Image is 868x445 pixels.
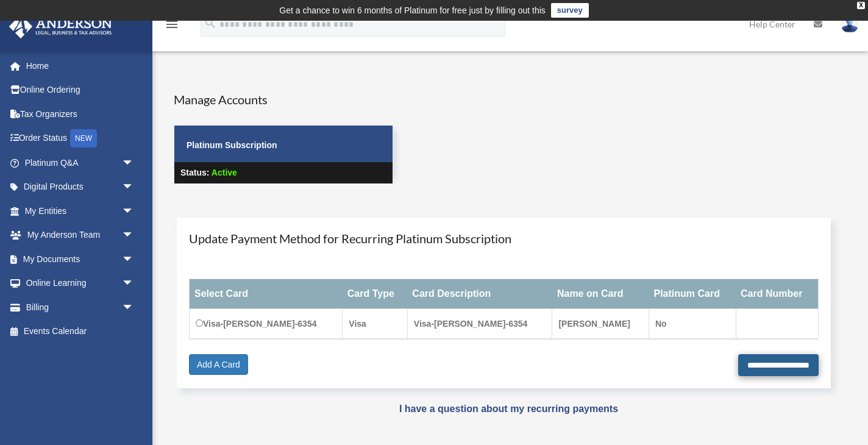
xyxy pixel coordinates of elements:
i: menu [165,17,179,32]
strong: Platinum Subscription [187,140,277,150]
span: arrow_drop_down [122,247,146,272]
td: Visa [343,309,408,340]
a: My Anderson Teamarrow_drop_down [9,223,152,247]
td: [PERSON_NAME] [552,309,649,340]
a: I have a question about my recurring payments [399,404,618,414]
a: survey [551,3,589,18]
td: Visa-[PERSON_NAME]-6354 [190,309,343,340]
div: NEW [70,129,97,148]
td: No [649,309,736,340]
th: Platinum Card [649,279,736,309]
i: search [204,16,217,30]
span: arrow_drop_down [122,271,146,296]
strong: Status: [180,168,209,177]
th: Card Type [343,279,408,309]
a: Billingarrow_drop_down [9,295,152,319]
a: Platinum Q&Aarrow_drop_down [9,151,152,175]
a: My Documentsarrow_drop_down [9,247,152,271]
th: Card Description [407,279,552,309]
img: Anderson Advisors Platinum Portal [5,15,116,38]
span: arrow_drop_down [122,223,146,248]
a: Home [9,54,152,78]
div: Get a chance to win 6 months of Platinum for free just by filling out this [279,3,546,18]
td: Visa-[PERSON_NAME]-6354 [407,309,552,340]
img: User Pic [841,15,859,33]
a: Online Ordering [9,78,152,102]
a: Add A Card [189,354,248,375]
a: Digital Productsarrow_drop_down [9,175,152,199]
th: Select Card [190,279,343,309]
h4: Update Payment Method for Recurring Platinum Subscription [189,230,819,247]
span: arrow_drop_down [122,199,146,224]
a: My Entitiesarrow_drop_down [9,199,152,223]
h4: Manage Accounts [174,91,393,108]
th: Name on Card [552,279,649,309]
a: Order StatusNEW [9,126,152,151]
a: menu [165,21,179,32]
span: arrow_drop_down [122,151,146,176]
span: arrow_drop_down [122,175,146,200]
a: Online Learningarrow_drop_down [9,271,152,296]
a: Tax Organizers [9,102,152,126]
span: Active [212,168,237,177]
span: arrow_drop_down [122,295,146,320]
div: close [857,2,865,9]
a: Events Calendar [9,319,152,344]
th: Card Number [736,279,818,309]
